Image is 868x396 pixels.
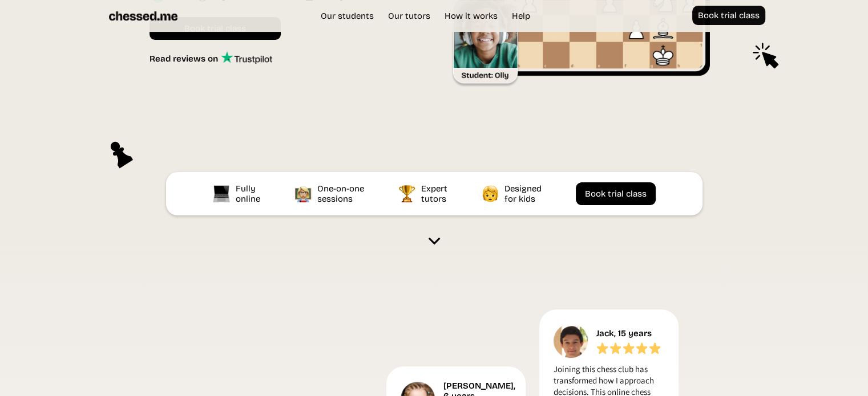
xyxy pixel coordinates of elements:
a: Our students [315,10,380,22]
a: Our tutors [382,10,436,22]
a: Read reviews on [150,51,272,64]
a: Book trial class [692,6,765,25]
div: One-on-one sessions [317,183,367,204]
a: Book trial class [576,182,656,205]
div: Jack, 15 years [596,328,655,338]
a: Help [506,10,536,22]
a: How it works [439,10,503,22]
div: Fully online [236,183,263,204]
div: Read reviews on [150,54,221,64]
div: Expert tutors [421,183,450,204]
div: Designed for kids [504,183,544,204]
